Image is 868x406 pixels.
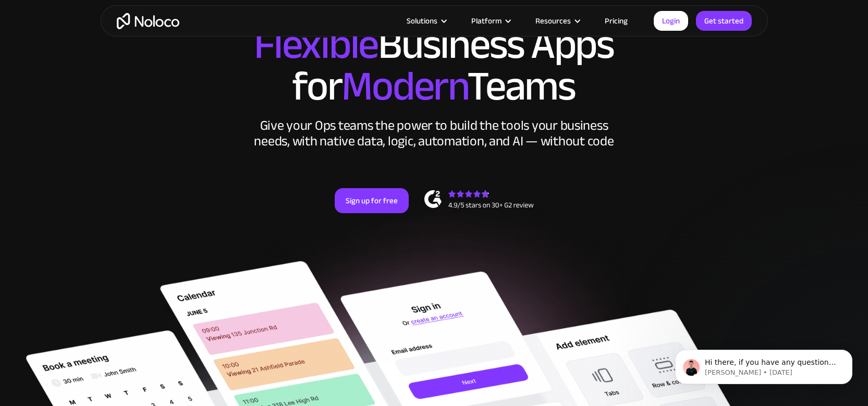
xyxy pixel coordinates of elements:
[659,328,868,401] iframe: Intercom notifications message
[254,6,378,83] span: Flexible
[117,13,179,29] a: home
[458,14,522,28] div: Platform
[111,24,757,107] h2: Business Apps for Teams
[592,14,641,28] a: Pricing
[407,14,437,28] div: Solutions
[252,118,617,149] div: Give your Ops teams the power to build the tools your business needs, with native data, logic, au...
[341,47,467,125] span: Modern
[522,14,592,28] div: Resources
[654,11,688,31] a: Login
[535,14,571,28] div: Resources
[471,14,502,28] div: Platform
[335,188,409,213] a: Sign up for free
[394,14,458,28] div: Solutions
[696,11,752,31] a: Get started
